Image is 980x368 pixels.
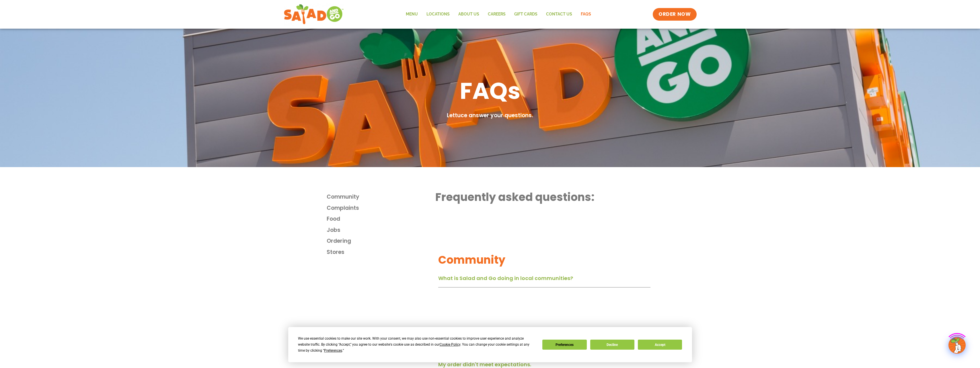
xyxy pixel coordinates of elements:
h2: Frequently asked questions: [435,190,653,204]
a: Contact Us [542,8,576,21]
h1: FAQs [460,76,521,106]
a: Stores [327,248,436,257]
span: Preferences [324,349,342,353]
button: Decline [590,340,634,350]
a: Community [327,193,436,201]
span: Food [327,215,340,223]
a: Ordering [327,237,436,245]
a: Food [327,215,436,223]
span: ORDER NOW [658,11,691,18]
div: What is Salad and Go doing in local communities? [438,273,650,288]
a: FAQs [576,8,595,21]
h2: Community [438,253,650,267]
div: Cookie Consent Prompt [288,327,692,362]
a: Locations [422,8,454,21]
a: Careers [484,8,510,21]
a: My order didn't meet expectations. [438,361,531,368]
a: GIFT CARDS [510,8,542,21]
button: Preferences [542,340,587,350]
a: Complaints [327,204,436,212]
span: Complaints [327,204,359,212]
a: ORDER NOW [653,8,696,21]
nav: Menu [402,8,595,21]
a: What is Salad and Go doing in local communities? [438,275,573,282]
span: Community [327,193,359,201]
a: Jobs [327,226,436,234]
span: Stores [327,248,344,257]
span: Jobs [327,226,340,234]
span: Ordering [327,237,351,245]
a: Menu [402,8,422,21]
h2: Lettuce answer your questions. [447,111,533,120]
span: Cookie Policy [440,342,460,347]
div: We use essential cookies to make our site work. With your consent, we may also use non-essential ... [298,336,535,354]
img: new-SAG-logo-768×292 [284,3,344,26]
a: About Us [454,8,484,21]
button: Accept [638,340,682,350]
